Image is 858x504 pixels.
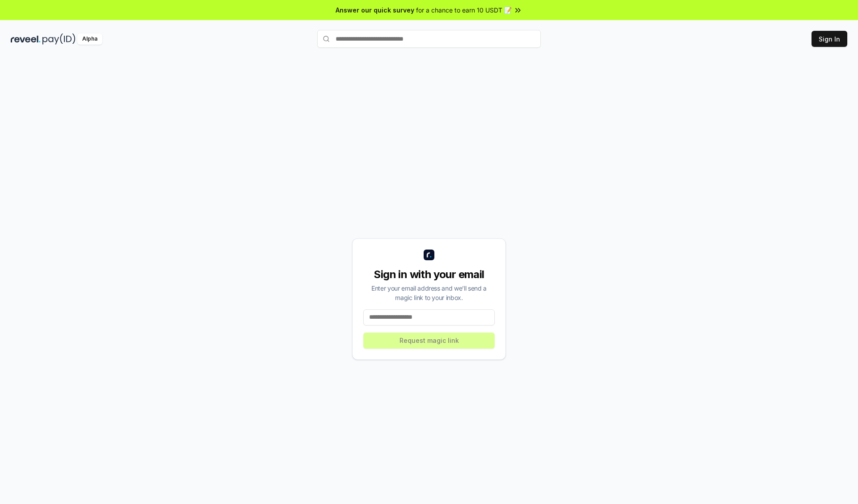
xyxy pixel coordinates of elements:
div: Sign in with your email [363,267,495,282]
div: Enter your email address and we’ll send a magic link to your inbox. [363,283,495,302]
img: reveel_dark [11,33,41,45]
img: logo_small [424,250,434,260]
img: pay_id [42,33,76,45]
button: Sign In [812,31,847,47]
span: for a chance to earn 10 USDT 📝 [416,5,512,15]
span: Answer our quick survey [336,5,414,15]
div: Alpha [77,33,102,45]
